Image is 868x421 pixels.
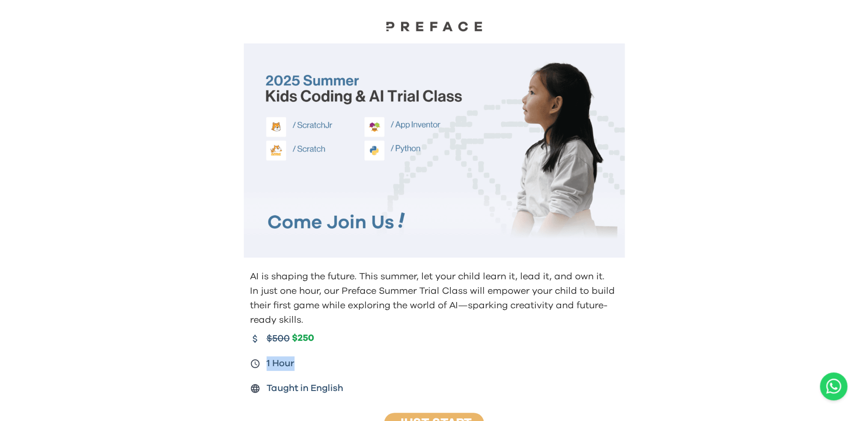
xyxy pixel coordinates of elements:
img: Kids learning to code [244,43,625,258]
span: $250 [292,333,314,344]
a: Preface Logo [382,21,486,35]
button: Open WhatsApp chat [820,372,847,400]
span: 1 Hour [267,356,295,371]
span: Taught in English [267,381,343,396]
p: In just one hour, our Preface Summer Trial Class will empower your child to build their first gam... [250,284,621,327]
p: AI is shaping the future. This summer, let your child learn it, lead it, and own it. [250,269,621,284]
img: Preface Logo [382,21,486,32]
span: $500 [267,332,290,346]
a: Chat with us on WhatsApp [820,372,847,400]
